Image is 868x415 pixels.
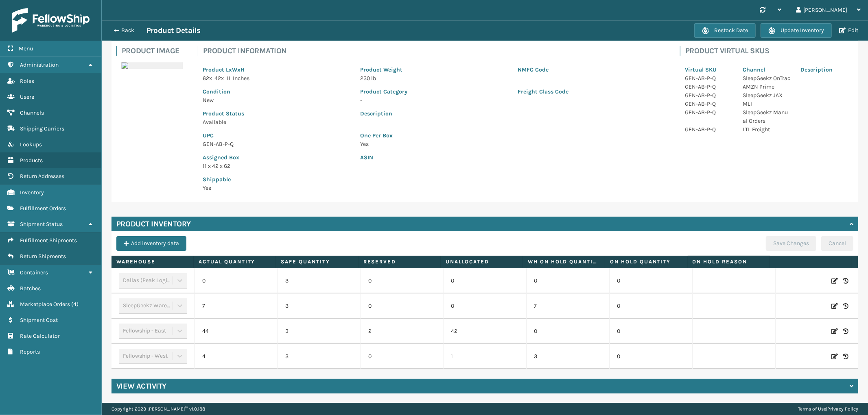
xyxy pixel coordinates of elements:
td: 7 [526,293,609,319]
span: Fulfillment Shipments [20,237,77,244]
button: Add inventory data [116,236,186,251]
td: 3 [278,319,361,344]
td: 3 [278,268,361,293]
td: 3 [278,293,361,319]
p: - [360,96,508,104]
p: 0 [368,277,436,285]
span: Shipment Status [20,221,63,228]
p: NMFC Code [518,65,665,74]
td: 0 [444,268,527,293]
i: Edit [831,277,838,285]
span: Menu [19,45,33,52]
label: Reserved [363,258,435,265]
td: 42 [444,319,527,344]
span: Inches [233,75,249,82]
p: Channel [743,65,791,74]
h4: View Activity [116,381,166,391]
i: Inventory History [843,302,848,310]
p: Yes [203,184,350,192]
span: Rate Calculator [20,332,60,339]
td: 1 [444,344,527,369]
td: 0 [609,268,692,293]
p: ASIN [360,153,665,162]
p: GEN-AB-P-Q [685,100,733,108]
img: 51104088640_40f294f443_o-scaled-700x700.jpg [121,62,183,69]
p: SleepGeekz OnTrac [743,74,791,83]
td: 7 [195,293,278,319]
p: Copyright 2023 [PERSON_NAME]™ v 1.0.188 [112,403,205,415]
i: Edit [831,352,838,361]
p: 2 [368,327,436,335]
button: Cancel [821,236,853,251]
p: One Per Box [360,131,665,140]
p: GEN-AB-P-Q [685,91,733,100]
p: GEN-AB-P-Q [685,83,733,91]
i: Inventory History [843,352,848,361]
p: UPC [203,131,350,140]
p: Virtual SKU [685,65,733,74]
span: ( 4 ) [71,301,79,308]
span: Fulfillment Orders [20,205,66,212]
label: On Hold Reason [693,258,765,265]
span: Return Shipments [20,253,66,260]
img: logo [12,8,90,33]
label: Unallocated [446,258,518,265]
p: Yes [360,140,665,148]
button: Back [109,27,146,34]
td: 4 [195,344,278,369]
td: 0 [526,268,609,293]
i: Inventory History [843,277,848,285]
td: 3 [526,344,609,369]
label: Actual Quantity [199,258,271,265]
span: Reports [20,348,40,355]
p: GEN-AB-P-Q [203,140,350,148]
p: 11 x 42 x 62 [203,162,350,170]
span: Administration [20,61,59,68]
button: Restock Date [694,23,756,38]
p: MLI [743,100,791,108]
p: Shippable [203,175,350,184]
p: Product Status [203,109,350,118]
span: Lookups [20,141,42,148]
p: 0 [368,302,436,310]
a: Terms of Use [798,406,826,412]
h3: Product Details [146,26,201,35]
span: Users [20,93,34,100]
span: Products [20,157,43,164]
span: Channels [20,109,44,116]
p: New [203,96,350,104]
button: Edit [837,27,861,34]
p: Freight Class Code [518,87,665,96]
td: 0 [195,268,278,293]
p: GEN-AB-P-Q [685,108,733,117]
td: 44 [195,319,278,344]
button: Update Inventory [761,23,832,38]
label: WH On hold quantity [528,258,600,265]
p: 0 [368,352,436,361]
p: Description [360,109,665,118]
td: 0 [609,319,692,344]
p: Product Category [360,87,508,96]
i: Inventory History [843,327,848,335]
p: Condition [203,87,350,96]
p: SleepGeekz Manual Orders [743,108,791,125]
p: SleepGeekz JAX [743,91,791,100]
td: 3 [278,344,361,369]
div: | [798,403,858,415]
span: 230 lb [360,75,376,82]
i: Edit [831,302,838,310]
p: LTL Freight [743,125,791,134]
label: Safe Quantity [281,258,353,265]
label: On Hold Quantity [610,258,682,265]
p: GEN-AB-P-Q [685,125,733,134]
p: GEN-AB-P-Q [685,74,733,83]
p: Product LxWxH [203,65,350,74]
p: Available [203,118,350,126]
td: 0 [609,344,692,369]
span: 42 x [214,75,224,82]
span: Containers [20,269,48,276]
label: Warehouse [116,258,188,265]
span: Marketplace Orders [20,301,70,308]
span: 62 x [203,75,212,82]
td: 0 [444,293,527,319]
